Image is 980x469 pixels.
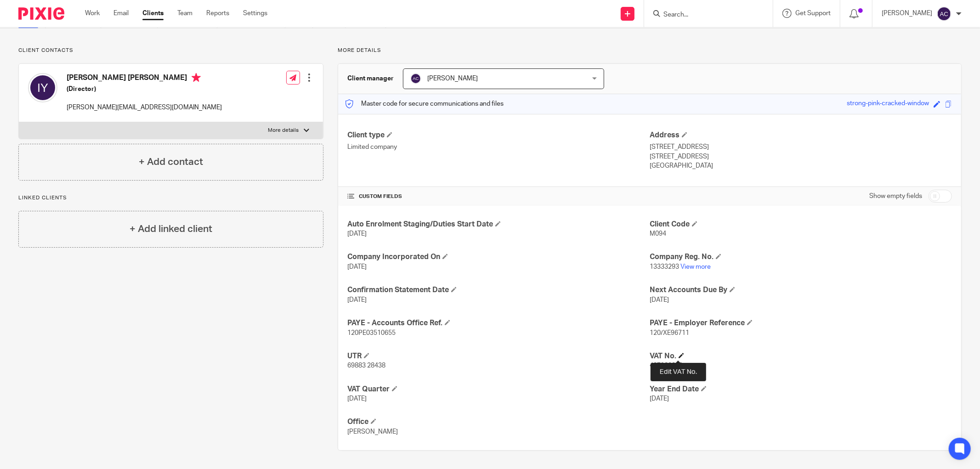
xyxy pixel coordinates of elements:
h4: VAT No. [650,351,952,361]
h4: Year End Date [650,384,952,394]
span: 487982219 [650,362,683,369]
span: 13333293 [650,264,679,270]
a: Settings [243,9,267,18]
p: [STREET_ADDRESS] [650,142,952,152]
img: svg%3E [28,73,57,102]
p: Client contacts [18,47,323,54]
span: 120/XE96711 [650,330,689,336]
span: [DATE] [650,297,669,303]
p: [PERSON_NAME][EMAIL_ADDRESS][DOMAIN_NAME] [67,103,222,112]
h4: + Add contact [139,155,203,169]
h4: Confirmation Statement Date [347,285,650,295]
a: Email [113,9,129,18]
p: Limited company [347,142,650,152]
label: Show empty fields [869,192,922,201]
span: [PERSON_NAME] [347,429,398,435]
span: [DATE] [347,231,367,237]
a: Team [177,9,193,18]
h4: [PERSON_NAME] [PERSON_NAME] [67,73,222,85]
a: Clients [142,9,164,18]
p: More details [338,47,962,54]
div: strong-pink-cracked-window [847,99,929,109]
h4: UTR [347,351,650,361]
a: Reports [206,9,229,18]
p: [PERSON_NAME] [882,9,932,18]
h4: Company Reg. No. [650,252,952,262]
h4: Client type [347,130,650,140]
img: Pixie [18,7,64,20]
img: svg%3E [937,6,952,21]
span: 69883 28438 [347,362,385,369]
h4: CUSTOM FIELDS [347,193,650,200]
span: [DATE] [347,264,367,270]
h4: Office [347,417,650,427]
span: 120PE03510655 [347,330,396,336]
h4: Auto Enrolment Staging/Duties Start Date [347,220,650,229]
h4: + Add linked client [130,222,212,236]
input: Search [663,11,745,19]
span: [PERSON_NAME] [427,75,478,82]
span: [DATE] [347,396,367,402]
h4: Next Accounts Due By [650,285,952,295]
i: Primary [192,73,201,82]
h4: Company Incorporated On [347,252,650,262]
p: Master code for secure communications and files [345,99,504,108]
h4: PAYE - Accounts Office Ref. [347,318,650,328]
p: Linked clients [18,194,323,202]
h4: Address [650,130,952,140]
p: [STREET_ADDRESS] [650,152,952,161]
h4: PAYE - Employer Reference [650,318,952,328]
h5: (Director) [67,85,222,94]
span: [DATE] [650,396,669,402]
span: [DATE] [347,297,367,303]
h4: Client Code [650,220,952,229]
span: Get Support [795,10,831,17]
p: More details [268,127,299,134]
img: svg%3E [410,73,421,84]
a: View more [680,264,711,270]
span: M094 [650,231,666,237]
p: [GEOGRAPHIC_DATA] [650,161,952,170]
h4: VAT Quarter [347,384,650,394]
h3: Client manager [347,74,394,83]
a: Work [85,9,100,18]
